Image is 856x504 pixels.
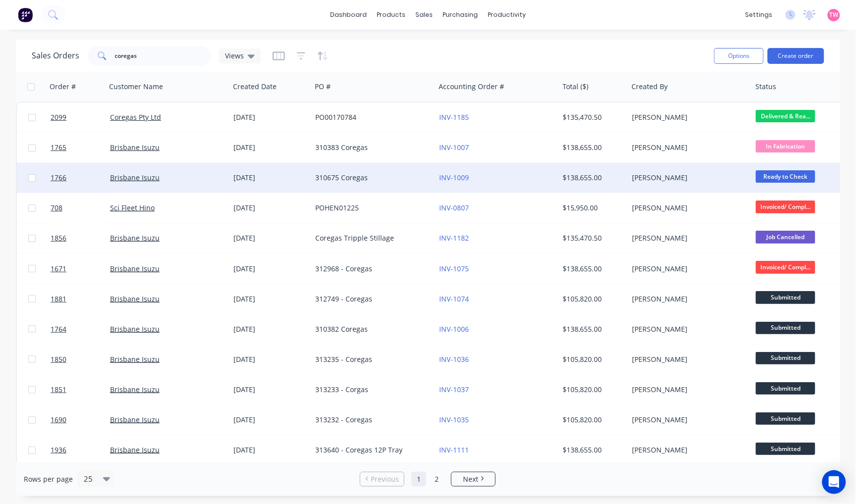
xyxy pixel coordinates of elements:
[756,412,815,425] span: Submitted
[768,48,824,64] button: Create order
[563,354,622,364] div: $105,820.00
[51,264,66,274] span: 1671
[632,82,668,92] div: Created By
[51,435,110,465] a: 1936
[822,470,846,494] div: Open Intercom Messenger
[51,415,66,425] span: 1690
[234,203,308,213] div: [DATE]
[439,233,469,243] a: INV-1182
[439,385,469,394] a: INV-1037
[756,110,815,122] span: Delivered & Rea...
[316,385,426,395] div: 313233 - Corgas
[109,82,163,92] div: Customer Name
[110,112,161,122] a: Coregas Pty Ltd
[234,445,308,455] div: [DATE]
[51,173,66,183] span: 1766
[632,173,742,183] div: [PERSON_NAME]
[115,46,212,66] input: Search...
[563,324,622,334] div: $138,655.00
[756,352,815,364] span: Submitted
[316,264,426,274] div: 312968 - Coregas
[51,163,110,193] a: 1766
[51,233,66,243] span: 1856
[439,445,469,454] a: INV-1111
[225,50,244,61] span: Views
[632,445,742,455] div: [PERSON_NAME]
[51,112,66,122] span: 2099
[51,294,66,304] span: 1881
[110,294,160,303] a: Brisbane Isuzu
[563,173,622,183] div: $138,655.00
[714,48,764,64] button: Options
[439,143,469,152] a: INV-1007
[371,474,399,484] span: Previous
[316,112,426,122] div: PO00170784
[51,102,110,132] a: 2099
[830,10,839,19] span: TW
[563,294,622,304] div: $105,820.00
[316,173,426,183] div: 310675 Coregas
[110,233,160,243] a: Brisbane Isuzu
[51,385,66,395] span: 1851
[51,223,110,253] a: 1856
[632,233,742,243] div: [PERSON_NAME]
[51,445,66,455] span: 1936
[51,375,110,404] a: 1851
[756,382,815,395] span: Submitted
[50,82,76,92] div: Order #
[316,203,426,213] div: POHEN01225
[632,143,742,152] div: [PERSON_NAME]
[316,445,426,455] div: 313640 - Coregas 12P Tray
[316,324,426,334] div: 310382 Coregas
[452,474,495,484] a: Next page
[756,140,815,152] span: In Fabrication
[563,445,622,455] div: $138,655.00
[32,51,79,60] h1: Sales Orders
[756,82,777,92] div: Status
[110,415,160,424] a: Brisbane Isuzu
[51,143,66,152] span: 1765
[632,324,742,334] div: [PERSON_NAME]
[316,233,426,243] div: Coregas Tripple Stillage
[360,474,404,484] a: Previous page
[563,264,622,274] div: $138,655.00
[110,143,160,152] a: Brisbane Isuzu
[439,415,469,424] a: INV-1035
[563,112,622,122] div: $135,470.50
[563,415,622,425] div: $105,820.00
[563,143,622,152] div: $138,655.00
[356,472,500,487] ul: Pagination
[316,294,426,304] div: 312749 - Coregas
[563,203,622,213] div: $15,950.00
[483,7,531,22] div: productivity
[756,443,815,455] span: Submitted
[439,82,504,92] div: Accounting Order #
[316,143,426,152] div: 310383 Coregas
[234,415,308,425] div: [DATE]
[439,173,469,182] a: INV-1009
[110,264,160,273] a: Brisbane Isuzu
[372,7,410,22] div: products
[756,291,815,303] span: Submitted
[463,474,479,484] span: Next
[632,203,742,213] div: [PERSON_NAME]
[18,7,33,22] img: Factory
[756,261,815,273] span: Invoiced/ Compl...
[439,324,469,334] a: INV-1006
[110,203,155,212] a: Sci Fleet Hino
[756,201,815,213] span: Invoiced/ Compl...
[110,385,160,394] a: Brisbane Isuzu
[411,472,426,487] a: Page 1 is your current page
[234,112,308,122] div: [DATE]
[110,354,160,364] a: Brisbane Isuzu
[439,203,469,212] a: INV-0807
[51,254,110,284] a: 1671
[110,173,160,182] a: Brisbane Isuzu
[51,284,110,314] a: 1881
[325,7,372,22] a: dashboard
[51,354,66,364] span: 1850
[51,314,110,344] a: 1764
[632,415,742,425] div: [PERSON_NAME]
[51,193,110,223] a: 708
[632,112,742,122] div: [PERSON_NAME]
